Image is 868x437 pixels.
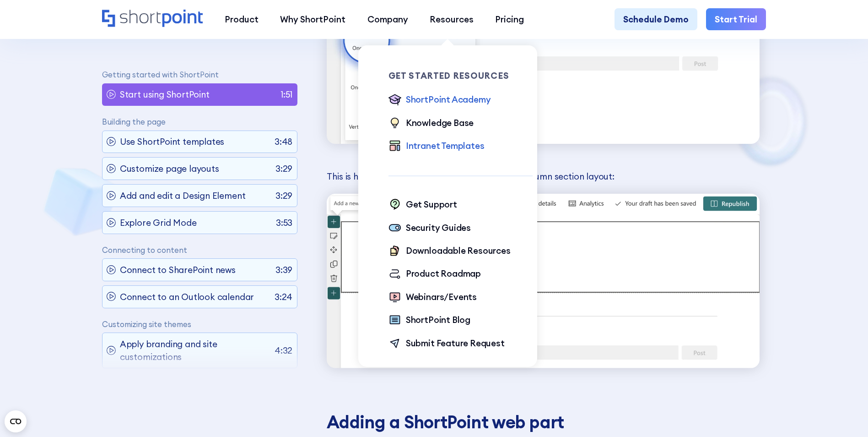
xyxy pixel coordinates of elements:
a: Downloadable Resources [388,244,511,258]
a: Get Support [388,198,457,212]
p: Getting started with ShortPoint [102,70,297,79]
p: 3:29 [275,162,292,175]
div: Why ShortPoint [280,13,345,26]
a: Resources [419,8,484,30]
div: Get Support [406,198,457,211]
a: Start Trial [706,8,766,30]
div: Intranet Templates [406,139,485,152]
div: Submit Feature Request [406,337,505,350]
button: Open CMP widget [5,410,27,432]
p: Use ShortPoint templates [120,135,224,148]
div: Webinars/Events [406,290,477,303]
div: ShortPoint Academy [406,93,491,106]
div: Knowledge Base [406,116,474,129]
p: Connecting to content [102,246,297,254]
a: Intranet Templates [388,139,485,153]
p: Customizing site themes [102,320,297,328]
p: 3:29 [275,189,292,202]
div: Company [367,13,408,26]
p: 3:48 [275,135,292,148]
p: 1:51 [280,88,292,101]
a: Pricing [485,8,535,30]
p: 4:32 [275,344,292,357]
div: ShortPoint Blog [406,313,470,326]
p: Explore Grid Mode [120,216,197,229]
p: Add and edit a Design Element [120,189,246,202]
div: Downloadable Resources [406,244,511,257]
a: Home [102,10,203,28]
p: Customize page layouts [120,162,219,175]
a: ShortPoint Academy [388,93,491,107]
iframe: Chat Widget [663,69,868,437]
div: Security Guides [406,221,471,234]
p: Connect to SharePoint news [120,263,236,276]
a: Product Roadmap [388,267,481,281]
h3: Adding a ShortPoint web part [327,412,759,432]
a: Product [214,8,269,30]
a: Company [356,8,419,30]
a: Security Guides [388,221,471,235]
p: 3:39 [275,263,292,276]
a: Knowledge Base [388,116,474,131]
div: Product Roadmap [406,267,481,280]
p: This is how your page will look like with the One Column section layout: [327,170,759,183]
div: Get Started Resources [388,71,533,80]
p: Building the page [102,117,297,126]
p: Start using ShortPoint [120,88,210,101]
p: Apply branding and site customizations [120,338,270,364]
p: 3:24 [275,290,292,303]
a: Schedule Demo [615,8,697,30]
a: ShortPoint Blog [388,313,470,328]
div: Product [225,13,259,26]
a: Webinars/Events [388,290,477,305]
a: Why ShortPoint [270,8,356,30]
div: Resources [430,13,474,26]
div: Pricing [495,13,524,26]
p: Connect to an Outlook calendar [120,290,254,303]
p: 3:53 [276,216,292,229]
a: Submit Feature Request [388,337,505,351]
